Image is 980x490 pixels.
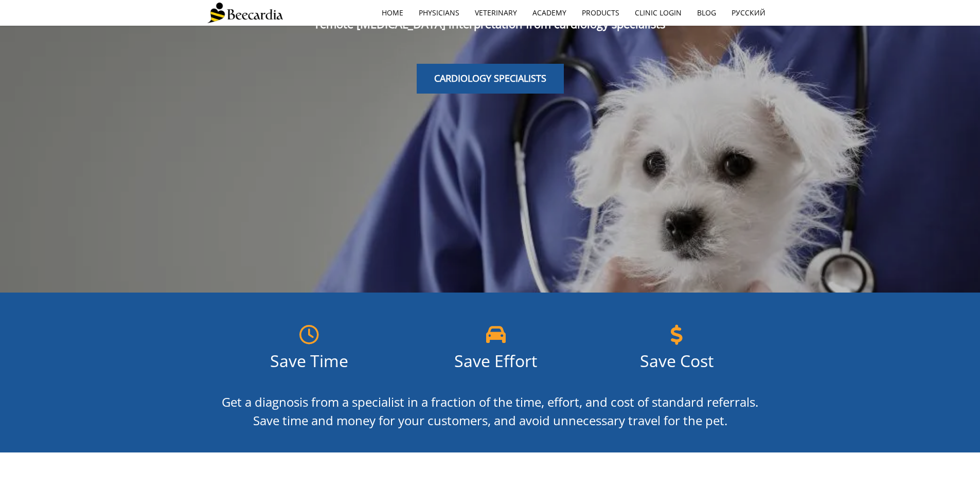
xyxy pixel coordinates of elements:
[454,350,537,372] span: Save Effort
[222,393,758,410] span: Get a diagnosis from a specialist in a fraction of the time, effort, and cost of standard referrals.
[207,3,283,23] img: Beecardia
[574,1,627,25] a: Products
[689,1,724,25] a: Blog
[411,1,467,25] a: Physicians
[525,1,574,25] a: Academy
[434,72,546,84] span: CARDIOLOGY SPECIALISTS
[467,1,525,25] a: Veterinary
[253,412,727,429] span: Save time and money for your customers, and avoid unnecessary travel for the pet.
[640,350,714,372] span: Save Cost
[417,64,564,94] a: CARDIOLOGY SPECIALISTS
[374,1,411,25] a: home
[724,1,773,25] a: Русский
[270,350,348,372] span: Save Time
[627,1,689,25] a: Clinic Login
